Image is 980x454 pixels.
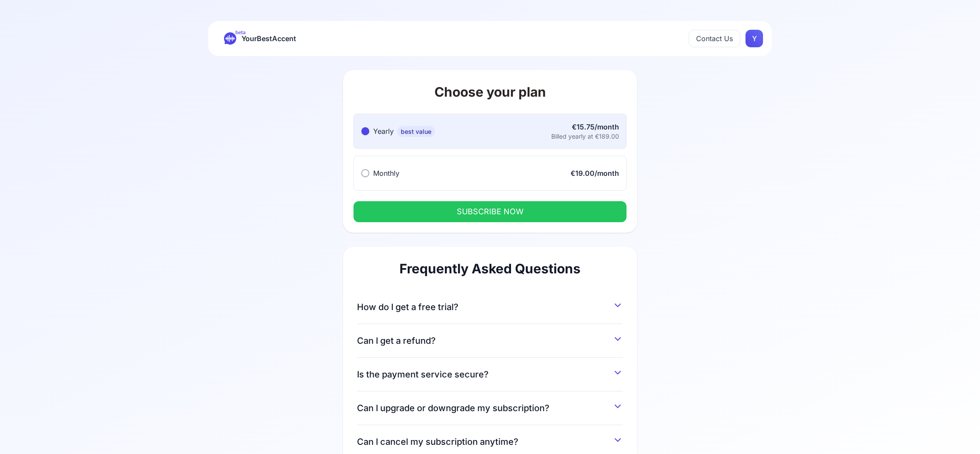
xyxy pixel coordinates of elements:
[373,169,399,178] span: Monthly
[551,122,619,132] div: €15.75/month
[357,402,549,414] span: Can I upgrade or downgrade my subscription?
[241,32,296,45] span: YourBestAccent
[357,297,623,313] button: How do I get a free trial?
[551,132,619,141] div: Billed yearly at €189.00
[357,368,489,381] span: Is the payment service secure?
[745,30,763,47] button: YY
[357,335,436,347] span: Can I get a refund?
[235,29,245,36] span: beta
[689,30,740,47] button: Contact Us
[357,365,623,381] button: Is the payment service secure?
[353,114,626,149] button: Yearlybest value€15.75/monthBilled yearly at €189.00
[357,261,623,276] h2: Frequently Asked Questions
[745,30,763,47] div: Y
[357,398,623,414] button: Can I upgrade or downgrade my subscription?
[217,32,303,45] a: betaYourBestAccent
[373,127,394,136] span: Yearly
[397,126,435,137] span: best value
[353,84,626,100] h1: Choose your plan
[570,168,619,178] div: €19.00/month
[357,436,518,448] span: Can I cancel my subscription anytime?
[357,331,623,347] button: Can I get a refund?
[357,301,458,313] span: How do I get a free trial?
[357,432,623,448] button: Can I cancel my subscription anytime?
[353,156,626,191] button: Monthly€19.00/month
[353,201,626,222] button: SUBSCRIBE NOW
